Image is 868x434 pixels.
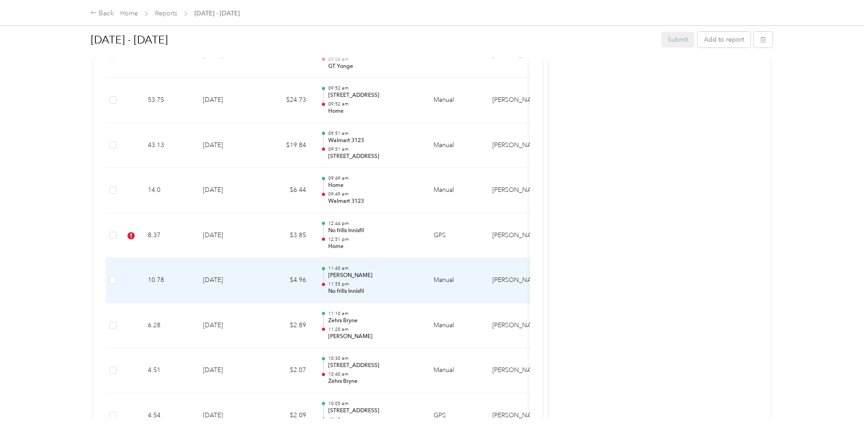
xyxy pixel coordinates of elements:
td: $3.85 [259,213,313,258]
p: 09:52 am [328,101,420,107]
td: GPS [426,213,485,258]
p: 09:51 am [328,130,420,137]
a: Home [120,10,138,17]
td: 53.75 [141,78,196,123]
p: 11:40 am [328,265,420,272]
td: 14.0 [141,168,196,213]
p: [STREET_ADDRESS] [328,91,420,100]
td: 4.51 [141,348,196,393]
p: 11:20 am [328,326,420,333]
td: $2.07 [259,348,313,393]
p: Home [328,243,420,251]
td: 10.78 [141,258,196,303]
td: [DATE] [196,78,259,123]
td: $6.44 [259,168,313,213]
p: [STREET_ADDRESS] [328,362,420,370]
td: Acosta Canada [485,213,553,258]
p: Walmart 3123 [328,197,420,205]
p: 11:55 pm [328,281,420,287]
td: [DATE] [196,123,259,168]
td: [DATE] [196,213,259,258]
td: Manual [426,123,485,168]
p: No frills Innisfil [328,287,420,296]
p: [PERSON_NAME] [328,272,420,280]
p: Home [328,107,420,115]
td: Manual [426,303,485,348]
p: 10:40 am [328,371,420,377]
p: Zehrs Bryne [328,317,420,325]
p: 11:10 am [328,310,420,317]
td: Manual [426,348,485,393]
td: Acosta Canada [485,123,553,168]
td: Manual [426,168,485,213]
p: 10:05 am [328,401,420,407]
p: 10:30 am [328,355,420,362]
td: Acosta Canada [485,303,553,348]
td: 43.13 [141,123,196,168]
td: [DATE] [196,258,259,303]
p: [STREET_ADDRESS] [328,407,420,415]
iframe: Everlance-gr Chat Button Frame [817,383,868,434]
p: GT Yonge [328,62,420,71]
td: Acosta Canada [485,348,553,393]
p: 09:49 am [328,175,420,181]
td: 6.28 [141,303,196,348]
td: [DATE] [196,303,259,348]
div: Back [90,8,114,19]
td: $19.84 [259,123,313,168]
td: $2.89 [259,303,313,348]
span: [DATE] - [DATE] [194,9,240,18]
p: Home [328,181,420,190]
p: 12:44 pm [328,220,420,227]
td: Acosta Canada [485,78,553,123]
p: 09:51 am [328,146,420,153]
a: Reports [155,10,177,17]
p: [STREET_ADDRESS] [328,153,420,161]
p: [PERSON_NAME] [328,333,420,341]
td: Acosta Canada [485,168,553,213]
td: 8.37 [141,213,196,258]
td: [DATE] [196,348,259,393]
td: $4.96 [259,258,313,303]
p: 12:51 pm [328,236,420,243]
p: Zehrs Bryne [328,377,420,386]
p: Walmart 3123 [328,137,420,145]
p: 09:52 am [328,85,420,91]
p: 10:17 am [328,416,420,423]
p: No frills Innisfil [328,227,420,235]
p: 09:49 am [328,191,420,197]
td: $24.73 [259,78,313,123]
td: Manual [426,78,485,123]
td: [DATE] [196,168,259,213]
td: Manual [426,258,485,303]
button: Add to report [698,32,750,48]
td: Acosta Canada [485,258,553,303]
h1: Aug 1 - 31, 2025 [91,29,655,51]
